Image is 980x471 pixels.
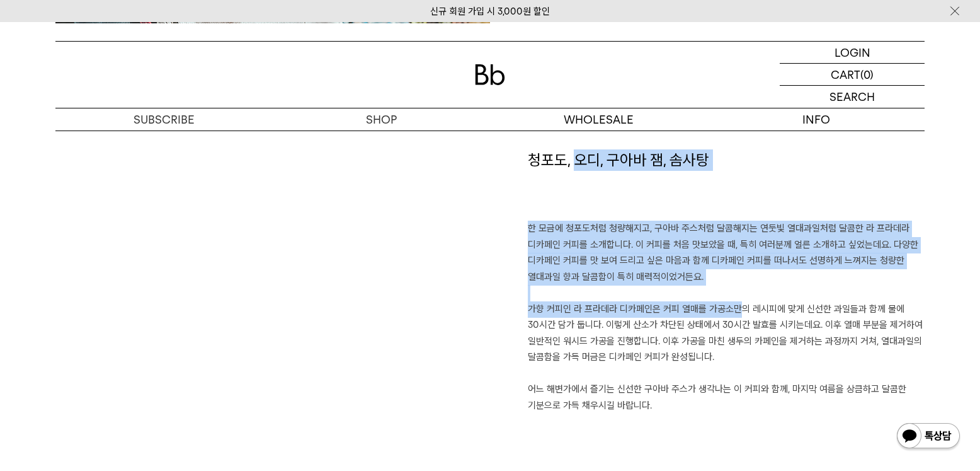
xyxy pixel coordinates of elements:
[528,221,925,414] p: 한 모금에 청포도처럼 청량해지고, 구아바 주스처럼 달콤해지는 연둣빛 열대과일처럼 달콤한 라 프라데라 디카페인 커피를 소개합니다. 이 커피를 처음 맛보았을 때, 특히 여러분께 ...
[835,42,870,63] p: LOGIN
[475,64,505,85] img: 로고
[896,422,961,452] img: 카카오톡 채널 1:1 채팅 버튼
[860,64,874,85] p: (0)
[780,42,925,64] a: LOGIN
[55,108,273,131] a: SUBSCRIBE
[528,149,925,221] h1: 청포도, 오디, 구아바 잼, 솜사탕
[273,108,490,131] a: SHOP
[490,108,707,131] p: WHOLESALE
[829,86,875,108] p: SEARCH
[430,6,550,17] a: 신규 회원 가입 시 3,000원 할인
[707,108,925,131] p: INFO
[780,64,925,86] a: CART (0)
[831,64,860,85] p: CART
